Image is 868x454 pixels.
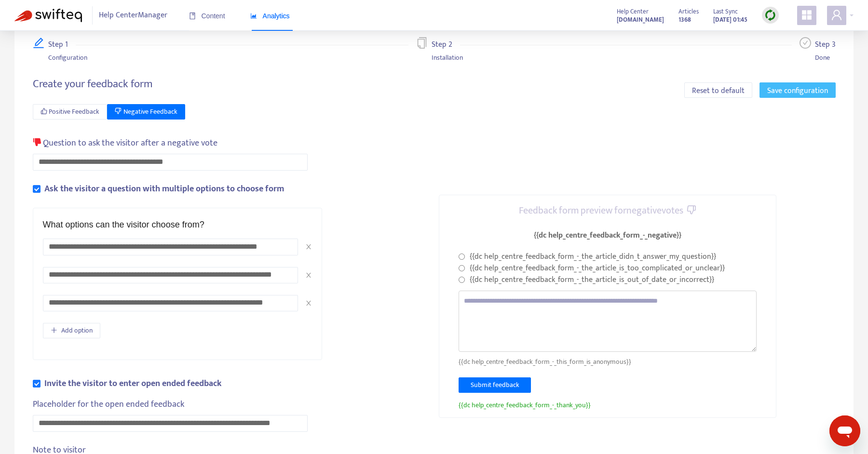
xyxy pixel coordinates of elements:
strong: [DATE] 01:45 [713,14,747,25]
div: Step 1 [48,37,76,53]
label: {{dc help_centre_feedback_form_-_the_article_didn_t_answer_my_question}} [470,251,716,263]
span: Last Sync [713,6,738,17]
h4: Feedback form preview for negative votes [519,205,697,216]
a: [DOMAIN_NAME] [617,14,664,25]
span: Content [189,12,225,20]
button: Positive Feedback [33,104,108,120]
span: Articles [678,6,699,17]
span: Submit feedback [471,380,519,390]
p: {{dc help_centre_feedback_form_-_this_form_is_anonymous}} [459,357,757,367]
div: Step 2 [432,37,460,53]
span: copy [416,37,428,49]
strong: [DOMAIN_NAME] [617,14,664,25]
p: {{dc help_centre_feedback_form_-_thank_you}} [459,400,757,410]
b: Ask the visitor a question with multiple options to choose form [44,182,284,196]
button: Add option [43,323,100,338]
h4: Create your feedback form [33,78,153,91]
strong: 1368 [678,14,691,25]
button: Negative Feedback [107,104,185,120]
span: appstore [801,9,813,21]
span: Save configuration [767,85,828,97]
span: Reset to default [692,85,745,97]
span: plus [51,327,57,334]
span: Positive Feedback [49,107,99,117]
label: {{dc help_centre_feedback_form_-_the_article_is_out_of_date_or_incorrect}} [470,274,714,286]
span: Help Center Manager [99,6,167,25]
span: Negative Feedback [123,107,177,117]
div: Done [815,53,836,63]
span: close [305,272,312,279]
span: book [189,13,196,19]
button: Submit feedback [459,377,531,393]
span: check-circle [800,37,811,49]
span: area-chart [250,13,257,19]
span: Add option [61,325,93,336]
div: Installation [432,53,463,63]
span: Analytics [250,12,290,20]
span: user [831,9,842,21]
span: close [305,243,312,250]
img: Swifteq [14,9,82,22]
button: Reset to default [684,82,752,98]
span: edit [33,37,44,49]
img: sync.dc5367851b00ba804db3.png [764,9,776,21]
div: Configuration [48,53,87,63]
span: close [305,300,312,307]
span: dislike [33,138,41,147]
button: Save configuration [759,82,836,98]
label: {{dc help_centre_feedback_form_-_the_article_is_too_complicated_or_unclear}} [470,263,725,274]
div: What options can the visitor choose from? [43,218,204,231]
div: {{dc help_centre_feedback_form_-_negative}} [534,230,681,241]
input: Placeholder for the open ended feedback [33,415,308,431]
b: Invite the visitor to enter open ended feedback [44,376,222,391]
iframe: To enrich screen reader interactions, please activate Accessibility in Grammarly extension settings [829,415,860,446]
label: Placeholder for the open ended feedback [33,398,191,411]
span: Help Center [617,6,649,17]
div: Step 3 [815,37,836,53]
div: Question to ask the visitor after a negative vote [33,136,218,150]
